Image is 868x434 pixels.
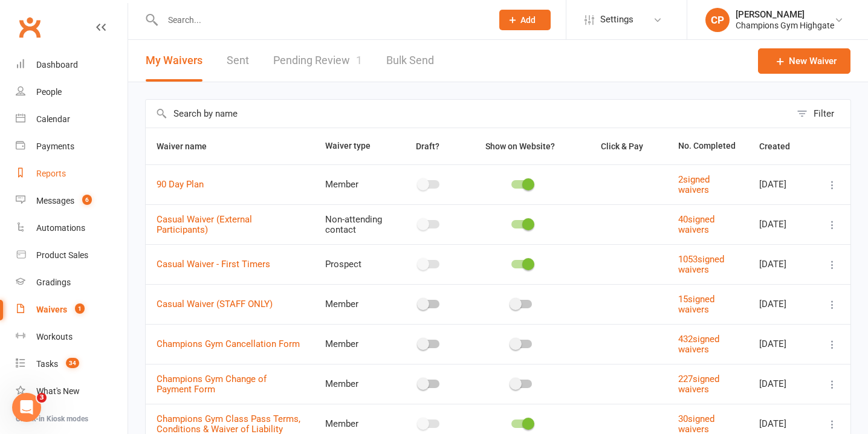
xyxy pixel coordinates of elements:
th: No. Completed [667,128,748,164]
td: [DATE] [748,324,814,364]
button: Add [499,10,551,30]
div: Automations [36,223,85,233]
span: 3 [37,393,47,403]
a: Product Sales [16,242,128,269]
div: Filter [814,106,834,121]
a: Tasks 34 [16,351,128,378]
td: Member [314,324,395,364]
a: Gradings [16,269,128,296]
a: 90 Day Plan [157,179,204,190]
a: Calendar [16,106,128,133]
a: Pending Review1 [273,40,362,82]
div: Champions Gym Highgate [736,20,834,31]
a: People [16,79,128,106]
a: 432signed waivers [678,334,719,355]
span: 1 [356,54,362,66]
a: New Waiver [758,48,850,74]
a: Workouts [16,323,128,351]
span: Created [759,141,803,151]
button: Click & Pay [590,139,656,154]
td: Prospect [314,244,395,284]
div: People [36,87,62,97]
a: Automations [16,215,128,242]
a: Waivers 1 [16,296,128,323]
span: Show on Website? [485,141,555,151]
button: Waiver name [157,139,220,154]
span: Draft? [416,141,439,151]
td: Non-attending contact [314,204,395,244]
a: Messages 6 [16,187,128,215]
td: [DATE] [748,244,814,284]
td: [DATE] [748,284,814,324]
a: Casual Waiver - First Timers [157,259,270,270]
td: [DATE] [748,364,814,404]
a: 40signed waivers [678,214,714,235]
div: Waivers [36,305,67,314]
td: Member [314,364,395,404]
a: 227signed waivers [678,374,719,395]
span: 34 [66,358,79,368]
td: Member [314,284,395,324]
div: Workouts [36,332,73,342]
a: Clubworx [15,12,45,42]
a: 2signed waivers [678,174,710,195]
a: 15signed waivers [678,294,714,315]
a: Casual Waiver (External Participants) [157,214,252,235]
span: Add [520,15,536,25]
td: Member [314,164,395,204]
a: 1053signed waivers [678,254,724,275]
button: My Waivers [146,40,202,82]
a: Bulk Send [386,40,434,82]
button: Show on Website? [474,139,568,154]
div: Payments [36,141,74,151]
div: [PERSON_NAME] [736,9,834,20]
input: Search... [159,11,484,28]
div: Reports [36,169,66,178]
div: Messages [36,196,74,206]
div: Tasks [36,359,58,369]
button: Created [759,139,803,154]
a: Casual Waiver (STAFF ONLY) [157,299,273,309]
div: Calendar [36,114,70,124]
span: Waiver name [157,141,220,151]
span: Click & Pay [601,141,643,151]
a: Payments [16,133,128,160]
div: Gradings [36,277,71,287]
a: Sent [227,40,249,82]
td: [DATE] [748,204,814,244]
a: What's New [16,378,128,405]
a: Champions Gym Change of Payment Form [157,374,267,395]
a: Champions Gym Cancellation Form [157,338,300,349]
th: Waiver type [314,128,395,164]
div: Product Sales [36,250,88,260]
span: 1 [75,303,85,314]
input: Search by name [146,100,791,128]
iframe: Intercom live chat [12,393,41,422]
div: What's New [36,386,80,396]
button: Filter [791,100,850,128]
td: [DATE] [748,164,814,204]
span: 6 [82,195,92,205]
div: Dashboard [36,60,78,70]
a: Dashboard [16,51,128,79]
span: Settings [600,6,633,33]
div: CP [705,8,730,32]
button: Draft? [405,139,453,154]
a: Reports [16,160,128,187]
